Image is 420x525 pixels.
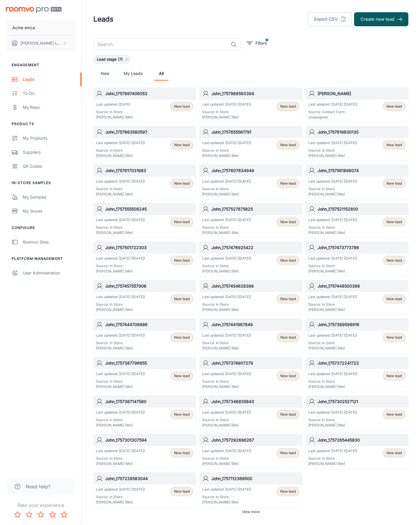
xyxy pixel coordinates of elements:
h6: John_1757454628399 [211,283,300,289]
button: Rate 2 star [23,509,35,520]
h6: John_1757527675625 [211,206,300,212]
p: [PERSON_NAME] (Me) [308,153,357,158]
p: [PERSON_NAME] (Me) [308,461,357,466]
p: Source: In Store [96,148,145,153]
span: View more [242,509,260,514]
a: John_1757444706886Last updated: [DATE] ([DATE])Source: In Store[PERSON_NAME] (Me)New lead [93,318,196,353]
span: New lead [386,219,402,225]
a: John_1757302527121Last updated: [DATE] ([DATE])Source: In Store[PERSON_NAME] (Me)New lead [306,395,408,430]
p: [PERSON_NAME] (Me) [96,192,145,197]
p: Last updated: [DATE] ([DATE]) [308,179,357,184]
p: Source: In Store [96,456,145,461]
button: Rate 4 star [47,509,58,520]
h6: John_1757301307594 [105,437,193,443]
a: John_1757389598916Last updated: [DATE] ([DATE])Source: In Store[PERSON_NAME] (Me)New lead [306,318,408,353]
h6: John_1757302527121 [318,398,406,405]
a: John_1757301307594Last updated: [DATE] ([DATE])Source: In Store[PERSON_NAME] (Me)New lead [93,434,196,469]
div: Lead stage (7) [93,55,131,64]
p: Source: In Store [96,340,145,346]
span: New lead [280,181,296,186]
span: New lead [280,258,296,263]
a: John_1757473773786Last updated: [DATE] ([DATE])Source: In Store[PERSON_NAME] (Me)New lead [306,242,408,276]
a: John_1757555508245Last updated: [DATE] ([DATE])Source: In Store[PERSON_NAME] (Me)New lead [93,203,196,238]
span: New lead [280,489,296,494]
p: [PERSON_NAME] (Me) [202,192,251,197]
span: New lead [174,142,190,148]
a: John_1757441967849Last updated: [DATE] ([DATE])Source: In Store[PERSON_NAME] (Me)New lead [199,318,302,353]
p: Source: In Store [202,417,251,423]
span: New lead [174,373,190,379]
span: New lead [174,335,190,340]
p: Last updated: [DATE] ([DATE]) [308,333,357,338]
h6: John_1757968593394 [211,90,300,97]
p: [PERSON_NAME] (Me) [202,307,251,312]
p: Source: In Store [308,379,357,384]
p: Source: In Store [96,225,145,230]
p: Last updated: [DATE] ([DATE]) [96,256,145,261]
p: Last updated: [DATE] [96,102,133,107]
h6: John_1757476925422 [211,244,300,251]
span: New lead [280,104,296,109]
p: Source: In Store [202,263,251,269]
p: Last updated: [DATE] ([DATE]) [202,448,251,454]
p: Rate your experience [5,502,77,509]
p: Last updated: [DATE] ([DATE]) [96,217,145,223]
p: Acme emca [12,24,35,31]
h1: Leads [93,14,113,24]
span: New lead [280,373,296,379]
p: Last updated: [DATE] ([DATE]) [202,140,251,146]
p: Source: In Store [308,186,357,192]
a: John_1757448500366Last updated: [DATE] ([DATE])Source: In Store[PERSON_NAME] (Me)New lead [306,280,408,315]
p: Source: Contact Form [308,109,357,115]
h6: John_1757265445830 [318,437,406,443]
div: Leads [23,76,76,83]
p: Source: In Store [308,340,357,346]
p: Last updated: [DATE] ([DATE]) [202,410,251,415]
span: Need help? [26,483,50,490]
span: New lead [386,142,402,148]
p: [PERSON_NAME] (Me) [96,269,145,274]
a: John_1757457557906Last updated: [DATE] ([DATE])Source: In Store[PERSON_NAME] (Me)New lead [93,280,196,315]
span: New lead [280,335,296,340]
span: New lead [386,450,402,456]
p: Source: In Store [202,148,251,153]
p: Last updated: [DATE] ([DATE]) [96,410,145,415]
p: Last updated: [DATE] ([DATE]) [202,487,251,492]
p: Unassigned [308,115,357,120]
p: [PERSON_NAME] (Me) [202,153,251,158]
a: John_1757997406053Last updated: [DATE]Source: In Store[PERSON_NAME] (Me)New lead [93,87,196,123]
button: Create new lead [354,12,408,26]
button: [PERSON_NAME] Leaptools [6,36,76,51]
p: [PERSON_NAME] (Me) [308,269,357,274]
h6: John_1757655561791 [211,129,300,135]
p: Last updated: [DATE] ([DATE]) [202,294,251,300]
span: New lead [280,296,296,302]
p: Last updated: [DATE] ([DATE]) [96,294,145,300]
h6: John_1757997406053 [105,90,193,97]
p: Source: In Store [308,456,357,461]
p: [PERSON_NAME] (Me) [96,384,145,389]
div: My Stores [23,208,76,214]
h6: John_1757607634949 [211,167,300,174]
p: [PERSON_NAME] (Me) [308,192,357,197]
p: [PERSON_NAME] (Me) [202,500,251,505]
h6: John_1757444706886 [105,321,193,328]
h6: John_1757561898074 [318,167,406,174]
p: Source: In Store [308,263,357,269]
h6: John_1757367147580 [105,398,193,405]
p: Last updated: [DATE] ([DATE]) [308,448,357,454]
h6: John_1757448500366 [318,283,406,289]
p: Last updated: [DATE] ([DATE]) [202,371,251,377]
a: John_1757372241722Last updated: [DATE] ([DATE])Source: In Store[PERSON_NAME] (Me)New lead [306,357,408,392]
a: John_1757476925422Last updated: [DATE] ([DATE])Source: In Store[PERSON_NAME] (Me)New lead [199,242,302,276]
button: Rate 3 star [35,509,47,520]
button: View more [240,508,262,516]
p: Source: In Store [202,186,251,192]
a: John_1757968593394Last updated: [DATE] ([DATE])Source: In Store[PERSON_NAME] (Me)New lead [199,87,302,123]
p: Source: In Store [202,225,251,230]
p: Source: In Store [96,186,145,192]
p: [PERSON_NAME] (Me) [96,346,145,351]
p: Source: In Store [308,225,357,230]
p: Source: In Store [96,263,145,269]
span: New lead [386,296,402,302]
